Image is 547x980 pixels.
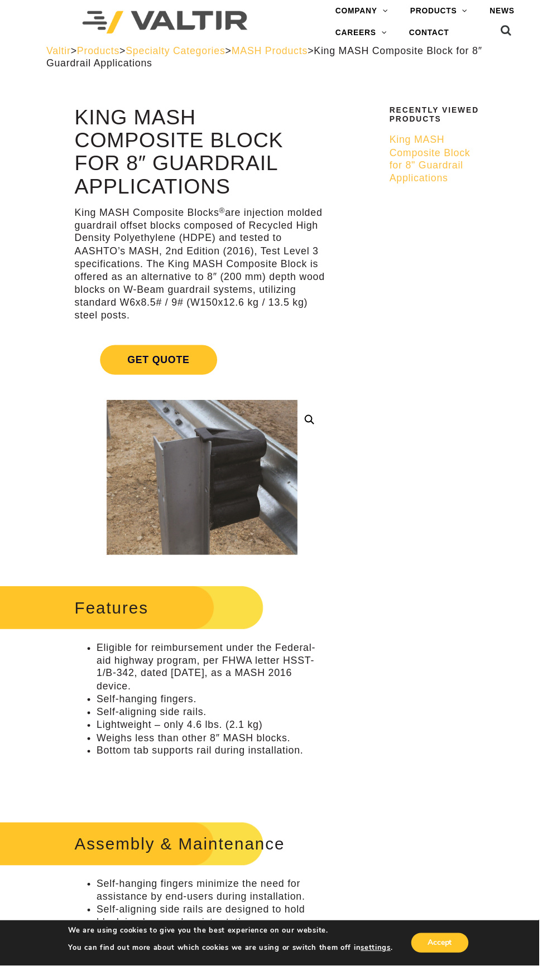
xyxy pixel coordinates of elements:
[98,891,335,917] li: Self-hanging fingers minimize the need for assistance by end-users during installation.
[84,11,251,34] img: Valtir
[304,416,324,436] a: 🔍
[98,651,335,704] li: Eligible for reimbursement under the Federal-aid highway program, per FHWA letter HSST-1/B-342, d...
[366,957,396,967] button: settings
[404,22,467,45] a: CONTACT
[69,940,399,950] p: We are using cookies to give you the best experience on our website.
[98,756,335,769] li: Bottom tab supports rail during installation.
[98,743,335,756] li: Weighs less than other 8″ MASH blocks.
[78,46,121,57] a: Products
[47,46,71,57] a: Valtir
[235,46,312,57] a: MASH Products
[395,108,493,125] h2: Recently Viewed Products
[98,917,335,943] li: Self-aligning side rails are designed to hold block in place and resist rotation.
[98,730,335,742] li: Lightweight – only 4.6 lbs. (2.1 kg)
[395,136,477,186] span: King MASH Composite Block for 8" Guardrail Applications
[47,45,500,71] div: > > > >
[69,957,399,967] p: You can find out more about which cookies we are using or switch them off in .
[223,210,229,218] sup: ®
[76,337,335,394] a: Get Quote
[98,703,335,716] li: Self-hanging fingers.
[98,717,335,730] li: Self-aligning side rails.
[418,947,476,967] button: Accept
[128,46,229,57] a: Specialty Categories
[102,350,220,380] span: Get Quote
[76,108,335,201] h1: King MASH Composite Block for 8″ Guardrail Applications
[76,210,335,327] p: King MASH Composite Blocks are injection molded guardrail offset blocks composed of Recycled High...
[395,136,493,188] a: King MASH Composite Block for 8" Guardrail Applications
[329,22,404,45] a: CAREERS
